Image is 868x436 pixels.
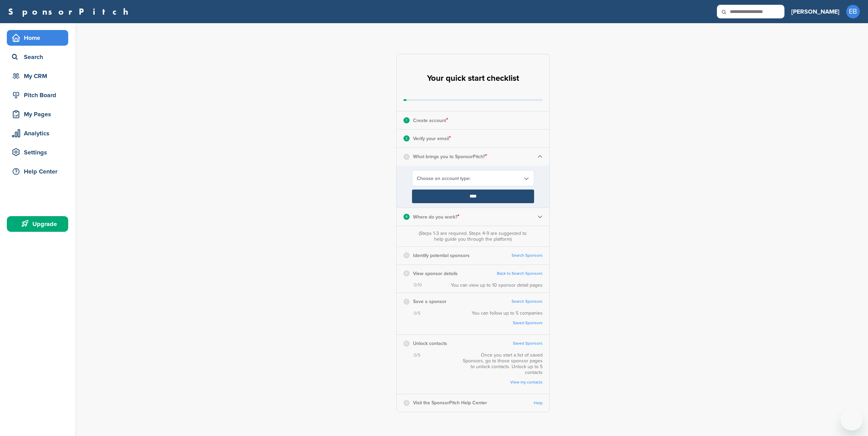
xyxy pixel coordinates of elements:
a: Search Sponsors [512,299,543,304]
p: What brings you to SponsorPitch? [413,152,487,161]
div: Analytics [10,127,68,139]
div: (Steps 1-3 are required. Steps 4-9 are suggested to help guide you through the platform) [417,230,528,242]
a: Search Sponsors [512,253,543,258]
p: Where do you work? [413,212,459,221]
a: Settings [7,145,68,160]
p: Verify your email [413,134,451,143]
p: Unlock contacts [413,339,447,348]
a: Help [534,401,543,406]
p: Visit the SponsorPitch Help Center [413,399,487,407]
div: My Pages [10,108,68,120]
div: 2 [403,135,410,141]
div: Pitch Board [10,89,68,101]
a: SponsorPitch [8,7,133,16]
div: 6 [403,270,410,276]
div: 8 [403,341,410,347]
div: You can follow up to 5 companies [472,310,543,330]
div: My CRM [10,70,68,82]
a: Upgrade [7,216,68,232]
a: Search [7,49,68,65]
a: Home [7,30,68,46]
div: You can view up to 10 sponsor detail pages [451,282,543,288]
div: Once you start a list of saved Sponsors, go to those sponsor pages to unlock contacts. Unlock up ... [459,352,543,389]
div: Home [10,32,68,44]
a: Saved Sponsors [479,320,543,326]
a: My CRM [7,68,68,84]
img: Checklist arrow 2 [538,214,543,219]
a: View my contacts [466,380,543,385]
div: Settings [10,146,68,159]
div: 4 [403,214,410,220]
a: Pitch Board [7,87,68,103]
span: 0/5 [414,311,421,316]
span: Choose an account type: [417,176,520,181]
a: Back to Search Sponsors [497,271,543,276]
img: Checklist arrow 1 [538,154,543,159]
span: 0/10 [414,282,422,288]
p: Identify potential sponsors [413,251,470,260]
a: Analytics [7,125,68,141]
a: Help Center [7,164,68,179]
div: Search [10,51,68,63]
div: 7 [403,299,410,305]
div: 3 [403,154,410,160]
div: 1 [403,117,410,123]
span: EB [846,5,860,18]
a: Saved Sponsors [513,341,543,346]
a: [PERSON_NAME] [791,4,839,19]
div: 5 [403,252,410,258]
span: 0/5 [414,352,421,358]
div: Help Center [10,165,68,178]
div: 9 [403,400,410,406]
iframe: Button to launch messaging window [841,409,863,431]
p: Create account [413,116,448,125]
p: View sponsor details [413,269,458,278]
h2: Your quick start checklist [427,71,519,86]
h3: [PERSON_NAME] [791,7,839,16]
a: My Pages [7,106,68,122]
p: Save a sponsor [413,297,446,306]
div: Upgrade [10,218,68,230]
